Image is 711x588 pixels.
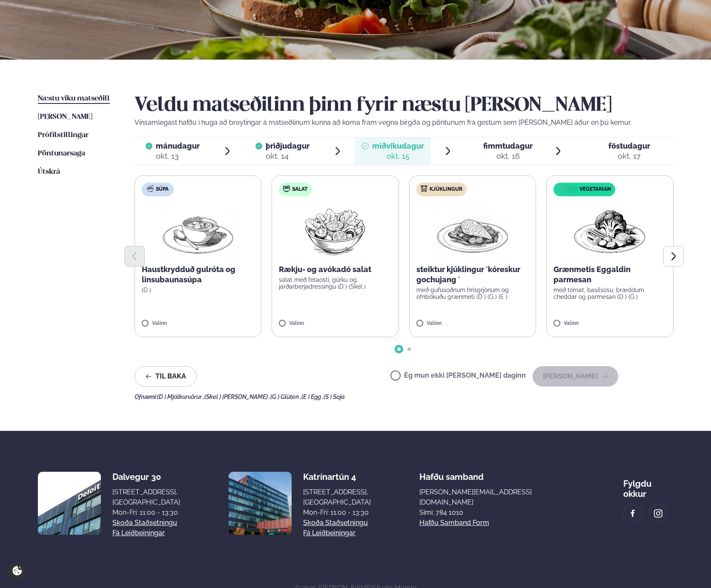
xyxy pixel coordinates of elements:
[533,366,618,387] button: [PERSON_NAME]
[279,276,392,290] p: salat með fetaosti, gúrku og jarðarberjadressingu (D ) (Skel )
[157,393,204,400] span: (D ) Mjólkurvörur ,
[579,186,611,193] span: Vegetarian
[419,487,575,508] a: [PERSON_NAME][EMAIL_ADDRESS][DOMAIN_NAME]
[161,203,235,258] img: Soup.png
[38,149,85,159] a: Pöntunarsaga
[372,141,424,150] span: miðvikudagur
[204,393,270,400] span: (Skel ) [PERSON_NAME] ,
[38,94,110,104] a: Næstu viku matseðill
[419,518,489,528] a: Hafðu samband form
[654,509,663,519] img: image alt
[416,287,529,300] p: með gufusoðnum hrísgrjónum og ofnbökuðu grænmeti (D ) (G ) (E )
[135,94,674,118] h2: Veldu matseðilinn þinn fyrir næstu [PERSON_NAME]
[112,508,180,518] div: Mon-Fri: 11:00 - 13:30
[266,151,310,161] div: okt. 14
[112,518,177,528] a: Skoða staðsetningu
[156,141,200,150] span: mánudagur
[435,203,510,258] img: Chicken-breast.png
[298,203,373,258] img: Salad.png
[303,487,371,508] div: [STREET_ADDRESS], [GEOGRAPHIC_DATA]
[142,287,255,293] p: (D )
[270,393,301,400] span: (G ) Glúten ,
[135,393,674,400] div: Ofnæmi:
[301,393,324,400] span: (E ) Egg ,
[324,393,345,400] span: (S ) Soja
[142,264,255,285] p: Haustkrydduð gulróta og linsubaunasúpa
[135,366,197,387] button: Til baka
[303,472,371,482] div: Katrínartún 4
[416,264,529,285] p: steiktur kjúklingur ´kóreskur gochujang ´
[303,508,371,518] div: Mon-Fri: 11:00 - 13:30
[135,118,674,128] p: Vinsamlegast hafðu í huga að breytingar á matseðlinum kunna að koma fram vegna birgða og pöntunum...
[229,472,292,535] img: image alt
[38,113,92,120] span: [PERSON_NAME]
[38,168,60,175] span: Útskrá
[279,264,392,275] p: Rækju- og avókadó salat
[397,347,401,351] span: Go to slide 1
[608,151,650,161] div: okt. 17
[372,151,424,161] div: okt. 15
[419,465,484,482] span: Hafðu samband
[303,518,368,528] a: Skoða staðsetningu
[38,472,101,535] img: image alt
[112,472,180,482] div: Dalvegur 30
[649,505,667,522] a: image alt
[553,264,666,285] p: Grænmetis Eggaldin parmesan
[553,287,666,300] p: með tómat, basilsósu, bræddum cheddar og parmesan (D ) (G )
[156,186,169,193] span: Súpa
[624,505,642,522] a: image alt
[38,167,60,177] a: Útskrá
[556,186,579,194] img: icon
[430,186,462,193] span: Kjúklingur
[38,150,85,157] span: Pöntunarsaga
[483,151,533,161] div: okt. 16
[663,246,684,267] button: Next slide
[38,132,89,139] span: Prófílstillingar
[124,246,145,267] button: Previous slide
[112,487,180,508] div: [STREET_ADDRESS], [GEOGRAPHIC_DATA]
[147,185,154,192] img: soup.svg
[572,203,647,258] img: Vegan.png
[38,112,92,122] a: [PERSON_NAME]
[483,141,533,150] span: fimmtudagur
[407,347,411,351] span: Go to slide 2
[623,472,673,499] div: Fylgdu okkur
[266,141,310,150] span: þriðjudagur
[38,130,89,141] a: Prófílstillingar
[292,186,307,193] span: Salat
[419,508,575,518] p: Sími: 784 1010
[112,528,165,538] a: Fá leiðbeiningar
[283,185,290,192] img: salad.svg
[628,509,637,519] img: image alt
[303,528,355,538] a: Fá leiðbeiningar
[608,141,650,150] span: föstudagur
[9,562,26,579] a: Cookie settings
[156,151,200,161] div: okt. 13
[38,95,110,102] span: Næstu viku matseðill
[421,185,427,192] img: chicken.svg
